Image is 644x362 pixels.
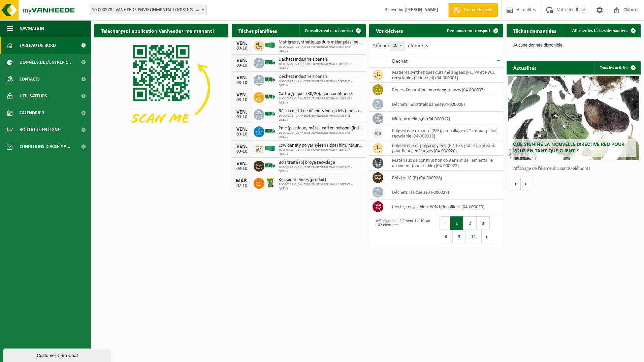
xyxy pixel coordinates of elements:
span: Déchets industriels banals [279,57,362,62]
div: VEN. [235,110,249,115]
img: BL-SO-LV [264,57,276,68]
img: HK-XC-40-GN-00 [264,145,276,151]
span: Bois traité (b) broyé recyclage [279,160,362,165]
span: Boutique en ligne [20,121,60,138]
img: BL-SO-LV [264,125,276,137]
span: 10-000278 - VANHEEDE ENVIRONMENTAL LOGISTICS - QUEVY - QUÉVY-LE-GRAND [89,5,207,15]
span: Contacts [20,71,40,88]
span: Afficher les tâches demandées [572,29,628,33]
span: Matières synthétiques durs mélangées (pe, pp et pvc), recyclables (industriel) [279,40,362,45]
span: Carton/papier (80/20), non-confitionné [279,91,362,97]
span: 10-000278 - VANHEEDE ENVIRONMENTAL LOGISTICS - QUEVY [279,131,362,139]
a: Que signifie la nouvelle directive RED pour vous en tant que client ? [508,76,639,160]
img: BL-SO-LV [264,108,276,120]
img: Download de VHEPlus App [94,37,228,138]
td: déchets industriels banals (04-000008) [387,97,503,112]
span: Navigation [20,20,44,37]
iframe: chat widget [3,347,112,362]
h2: Actualités [507,61,543,74]
div: VEN. [235,92,249,98]
h2: Vos déchets [369,24,410,37]
div: 07-10 [235,184,249,188]
button: Previous [440,216,450,230]
h2: Téléchargez l'application Vanheede+ maintenant! [94,24,221,37]
span: 10-000278 - VANHEEDE ENVIRONMENTAL LOGISTICS - QUEVY - QUÉVY-LE-GRAND [89,5,206,15]
div: 03-10 [235,63,249,68]
div: Affichage de l'élément 1 à 10 sur 102 éléments [373,216,433,244]
button: Volgende [521,177,531,190]
span: Déchets industriels banals [279,74,362,80]
span: 10 [390,41,405,51]
button: Next [482,230,492,243]
img: WB-0240-HPE-GN-50 [264,177,276,188]
span: 10-000278 - VANHEEDE ENVIRONMENTAL LOGISTICS - QUEVY [279,183,362,191]
img: BL-SO-LV [264,160,276,171]
span: Données de l'entrepr... [20,54,71,71]
span: Utilisateurs [20,88,47,104]
span: 10-000278 - VANHEEDE ENVIRONMENTAL LOGISTICS - QUEVY [279,148,362,156]
td: polystyrène et polypropylène (PP+PS), pots et plateaux pour fleurs, mélangés (04-000020) [387,141,503,156]
label: Afficher éléments [373,43,428,49]
a: Afficher les tâches demandées [567,24,640,37]
div: VEN. [235,127,249,132]
span: Déchet [392,59,408,64]
td: bois traité (B) (04-000028) [387,171,503,185]
span: 10-000278 - VANHEEDE ENVIRONMENTAL LOGISTICS - QUEVY [279,80,362,88]
span: 10-000278 - VANHEEDE ENVIRONMENTAL LOGISTICS - QUEVY [279,62,362,70]
div: 03-10 [235,167,249,171]
h2: Tâches demandées [507,24,563,37]
span: 10-000278 - VANHEEDE ENVIRONMENTAL LOGISTICS - QUEVY [279,97,362,105]
span: 10-000278 - VANHEEDE ENVIRONMENTAL LOGISTICS - QUEVY [279,114,362,122]
span: Demander un transport [447,29,491,33]
a: Consulter votre calendrier [299,24,365,37]
td: matières synthétiques durs mélangées (PE, PP et PVC), recyclables (industriel) (04-000001) [387,68,503,83]
span: Conditions d'accepta... [20,138,70,155]
span: 10-000278 - VANHEEDE ENVIRONMENTAL LOGISTICS - QUEVY [279,45,362,53]
td: boues d'épuration, non dangereuses (04-000007) [387,83,503,97]
button: 1 [450,216,463,230]
button: 4 [440,230,453,243]
a: Demander un transport [442,24,503,37]
button: 2 [463,216,477,230]
p: Affichage de l'élément 1 sur 10 éléments [513,167,637,171]
span: Consulter votre calendrier [305,29,353,33]
td: déchets résiduels (04-000029) [387,185,503,200]
button: 11 [466,230,482,243]
div: MAR. [235,178,249,184]
h2: Tâches planifiées [232,24,284,37]
td: matériaux de construction contenant de l'amiante lié au ciment (non friable) (04-000023) [387,156,503,171]
p: Aucune donnée disponible. [513,43,634,48]
span: Low density polyethyleen (ldpe) film, naturel/coloré, non-confitionné (98/2) [279,143,362,148]
button: Vorige [510,177,521,190]
td: inerte, recyclable < 80% briquaillons (04-000030) [387,200,503,214]
div: VEN. [235,58,249,63]
a: Tous les articles [594,61,640,74]
img: BL-SO-LV [264,91,276,102]
img: BL-SO-LV [264,74,276,85]
img: HK-XC-40-GN-00 [264,42,276,48]
span: Pmc (plastique, métal, carton boisson) (industriel) [279,126,362,131]
td: métaux mélangés (04-000017) [387,112,503,126]
div: VEN. [235,41,249,46]
div: 03-10 [235,98,249,102]
span: 10 [390,41,404,51]
span: Tableau de bord [20,37,56,54]
a: Demande devis [448,3,498,17]
strong: [PERSON_NAME] [405,7,438,12]
span: Demande devis [462,7,494,13]
div: 03-10 [235,132,249,137]
button: 3 [477,216,490,230]
div: VEN. [235,161,249,167]
span: Recipients vides (produit) [279,177,362,183]
div: VEN. [235,75,249,81]
span: 10-000278 - VANHEEDE ENVIRONMENTAL LOGISTICS - QUEVY [279,165,362,174]
button: 5 [453,230,466,243]
span: Résidu de tri de déchets industriels (non comparable au déchets ménagers) [279,109,362,114]
div: VEN. [235,144,249,149]
span: Que signifie la nouvelle directive RED pour vous en tant que client ? [513,142,624,154]
span: Calendrier [20,104,44,121]
div: 03-10 [235,81,249,85]
td: polystyrène expansé (PSE), emballage (< 1 m² par pièce) recyclable (04-000018) [387,126,503,141]
div: 03-10 [235,115,249,120]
